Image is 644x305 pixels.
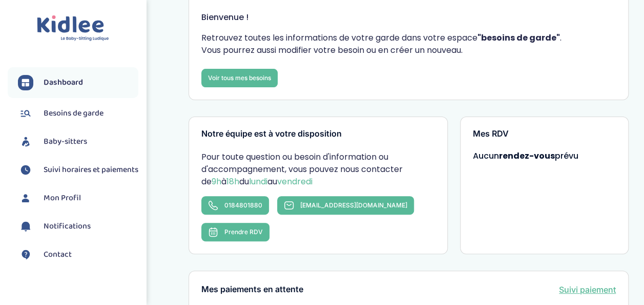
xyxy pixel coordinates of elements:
img: suivihoraire.svg [18,162,33,178]
a: [EMAIL_ADDRESS][DOMAIN_NAME] [277,196,414,215]
h3: Mes paiements en attente [201,285,303,294]
span: Suivi horaires et paiements [44,164,138,176]
span: 18h [226,176,239,187]
p: Bienvenue ! [201,11,616,24]
button: Prendre RDV [201,223,269,241]
span: Besoins de garde [44,107,103,120]
span: Baby-sitters [44,136,87,148]
span: Mon Profil [44,192,81,204]
img: besoin.svg [18,106,33,121]
h3: Mes RDV [473,129,616,139]
span: 9h [212,176,221,187]
img: logo.svg [37,15,109,42]
a: Voir tous mes besoins [201,69,278,87]
a: Besoins de garde [18,106,138,121]
img: babysitters.svg [18,134,33,149]
span: lundi [249,176,267,187]
img: notification.svg [18,219,33,234]
img: dashboard.svg [18,75,33,90]
a: Suivi horaires et paiements [18,162,138,178]
a: Notifications [18,219,138,234]
span: vendredi [277,176,313,187]
span: [EMAIL_ADDRESS][DOMAIN_NAME] [300,201,407,209]
p: Pour toute question ou besoin d'information ou d'accompagnement, vous pouvez nous contacter de à ... [201,151,435,188]
a: Mon Profil [18,190,138,206]
strong: "besoins de garde" [477,32,560,44]
a: Suivi paiement [559,283,616,296]
a: 0184801880 [201,196,269,215]
span: Prendre RDV [224,228,263,236]
span: Notifications [44,220,91,233]
a: Dashboard [18,75,138,90]
a: Baby-sitters [18,134,138,149]
strong: rendez-vous [499,150,555,162]
a: Contact [18,247,138,262]
span: Aucun prévu [473,150,578,162]
h3: Notre équipe est à votre disposition [201,129,435,139]
img: profil.svg [18,190,33,206]
span: Dashboard [44,77,83,89]
span: 0184801880 [224,201,262,209]
span: Contact [44,249,72,261]
img: contact.svg [18,247,33,262]
p: Retrouvez toutes les informations de votre garde dans votre espace . Vous pourrez aussi modifier ... [201,32,616,56]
